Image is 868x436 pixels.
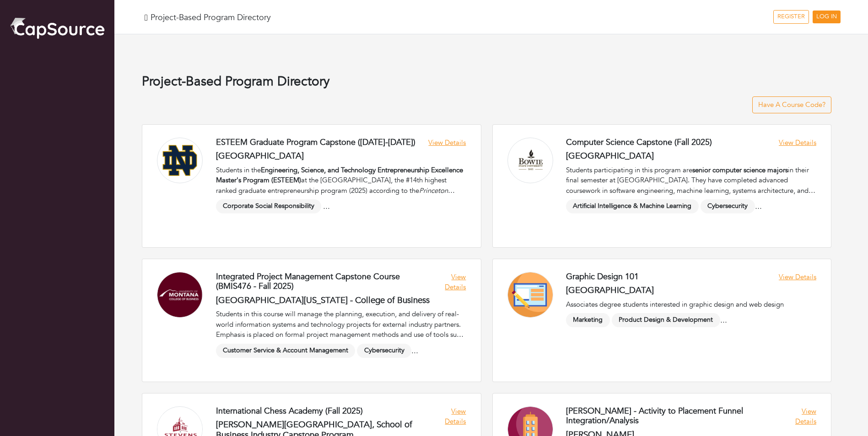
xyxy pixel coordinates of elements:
a: Have A Course Code? [752,96,831,113]
a: REGISTER [773,10,809,24]
h4: Project-Based Program Directory [142,74,831,90]
a: LOG IN [813,11,841,23]
h4: Project-Based Program Directory [151,13,271,23]
img: cap_logo.png [9,16,105,40]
